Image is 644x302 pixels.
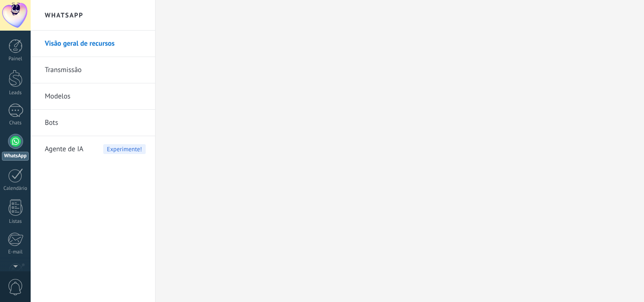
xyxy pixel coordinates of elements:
[31,136,155,162] li: Agente de IA
[2,249,29,255] div: E-mail
[45,136,83,163] span: Agente de IA
[2,120,29,126] div: Chats
[31,31,155,57] li: Visão geral de recursos
[45,110,146,136] a: Bots
[31,83,155,110] li: Modelos
[103,144,146,154] span: Experimente!
[2,56,29,62] div: Painel
[45,57,146,83] a: Transmissão
[2,90,29,96] div: Leads
[45,136,146,163] a: Agente de IAExperimente!
[31,57,155,83] li: Transmissão
[2,219,29,225] div: Listas
[45,31,146,57] a: Visão geral de recursos
[45,83,146,110] a: Modelos
[31,110,155,136] li: Bots
[2,186,29,192] div: Calendário
[2,152,29,161] div: WhatsApp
